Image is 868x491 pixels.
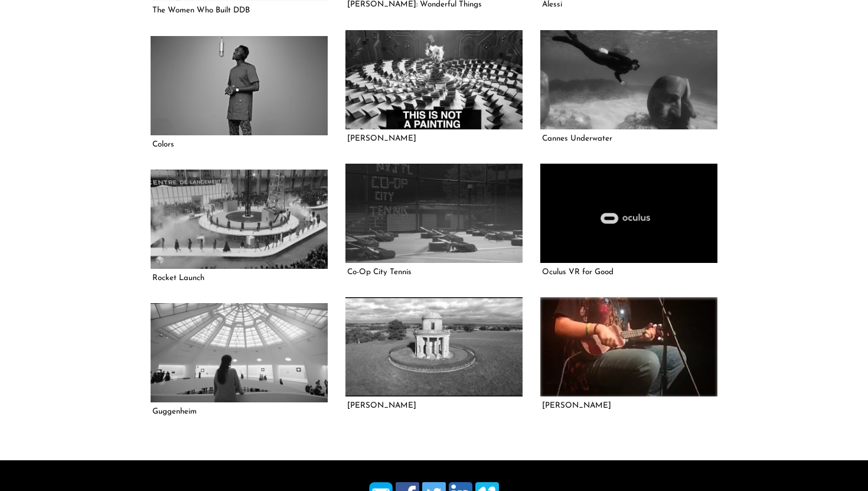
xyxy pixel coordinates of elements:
h5: Oculus VR for Good [542,267,716,278]
h5: Guggenheim [152,407,326,417]
h5: Co-Op City Tennis [347,267,521,278]
a: Alfie [540,297,717,397]
h5: Cannes Underwater [542,134,716,144]
h5: Rocket Launch [152,273,326,284]
a: Von Wong - Recycle [345,30,523,130]
a: Colors [151,36,328,135]
h5: [PERSON_NAME] [542,401,716,411]
h5: The Women Who Built DDB [152,5,326,16]
a: Capability Brown [345,297,523,397]
a: Cannes Underwater [540,30,717,130]
a: Guggenheim [151,303,328,403]
h5: [PERSON_NAME] [347,134,521,144]
h5: [PERSON_NAME] [347,401,521,411]
a: Rocket Launch [151,170,328,269]
a: Oculus VR for Good [540,164,717,264]
a: Co-Op City Tennis [345,164,523,264]
h5: Colors [152,139,326,150]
